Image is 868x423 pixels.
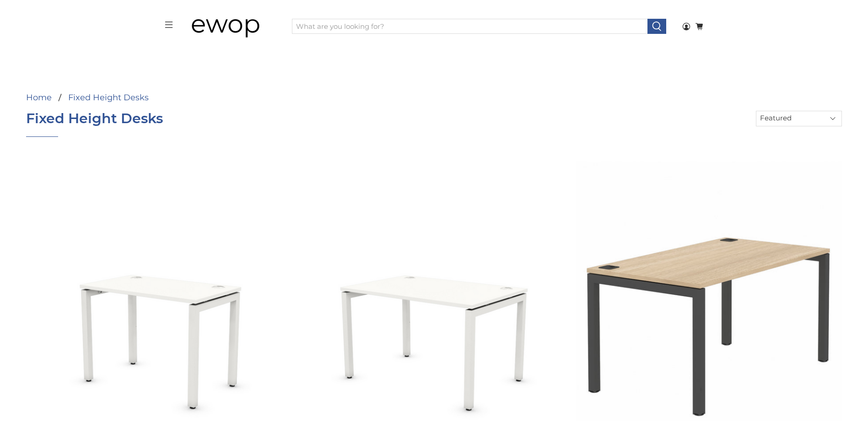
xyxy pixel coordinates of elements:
[576,155,842,421] img: Elite Office Matrix Desk 1200mm Chester Oak with Chester Oak Edge
[26,93,52,102] a: Home
[26,111,163,126] h1: Fixed Height Desks
[26,93,347,102] nav: breadcrumbs
[26,155,292,421] img: White 1000mm Rectangular Small Desk Office Desk Computer Desk Study Work Desk
[292,19,648,34] input: What are you looking for?
[68,93,149,102] a: Fixed Height Desks
[301,155,567,421] img: 1200mm Small White Office Computer Desk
